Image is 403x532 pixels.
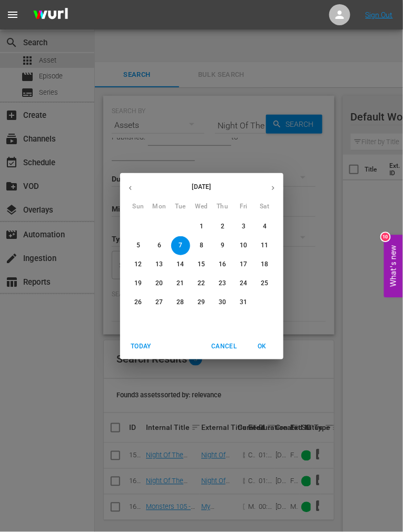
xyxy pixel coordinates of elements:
[192,255,211,274] button: 15
[255,274,274,293] button: 25
[213,293,232,312] button: 30
[25,3,76,27] img: ans4CAIJ8jUAAAAAAAAAAAAAAAAAAAAAAAAgQb4GAAAAAAAAAAAAAAAAAAAAAAAAJMjXAAAAAAAAAAAAAAAAAAAAAAAAgAT5G...
[141,182,263,192] p: [DATE]
[150,255,169,274] button: 13
[213,236,232,255] button: 9
[255,217,274,236] button: 4
[134,260,142,269] p: 12
[213,255,232,274] button: 16
[176,298,184,307] p: 28
[234,293,253,312] button: 31
[150,202,169,212] span: Mon
[6,8,19,21] span: menu
[198,298,205,307] p: 29
[192,236,211,255] button: 8
[136,241,140,250] p: 5
[384,235,403,297] button: Open Feedback Widget
[366,11,393,19] a: Sign Out
[250,341,275,352] span: OK
[221,241,224,250] p: 9
[124,338,158,355] button: Today
[234,274,253,293] button: 24
[171,255,190,274] button: 14
[213,217,232,236] button: 2
[155,279,163,288] p: 20
[179,241,182,250] p: 7
[198,260,205,269] p: 15
[155,260,163,269] p: 13
[155,298,163,307] p: 27
[192,293,211,312] button: 29
[171,202,190,212] span: Tue
[129,293,148,312] button: 26
[219,298,226,307] p: 30
[261,260,268,269] p: 18
[198,279,205,288] p: 22
[176,260,184,269] p: 14
[171,236,190,255] button: 7
[219,260,226,269] p: 16
[240,279,247,288] p: 24
[242,222,245,231] p: 3
[261,279,268,288] p: 25
[234,202,253,212] span: Fri
[192,202,211,212] span: Wed
[255,255,274,274] button: 18
[129,341,154,352] span: Today
[150,236,169,255] button: 6
[213,274,232,293] button: 23
[255,236,274,255] button: 11
[255,202,274,212] span: Sat
[211,341,237,352] span: Cancel
[240,241,247,250] p: 10
[234,255,253,274] button: 17
[134,279,142,288] p: 19
[245,338,279,355] button: OK
[240,298,247,307] p: 31
[150,274,169,293] button: 20
[171,274,190,293] button: 21
[207,338,241,355] button: Cancel
[200,222,203,231] p: 1
[150,293,169,312] button: 27
[234,236,253,255] button: 10
[129,255,148,274] button: 12
[240,260,247,269] p: 17
[171,293,190,312] button: 28
[158,241,161,250] p: 6
[263,222,267,231] p: 4
[219,279,226,288] p: 23
[221,222,224,231] p: 2
[192,274,211,293] button: 22
[234,217,253,236] button: 3
[129,236,148,255] button: 5
[134,298,142,307] p: 26
[213,202,232,212] span: Thu
[129,202,148,212] span: Sun
[176,279,184,288] p: 21
[200,241,203,250] p: 8
[381,233,390,241] div: 10
[261,241,268,250] p: 11
[129,274,148,293] button: 19
[192,217,211,236] button: 1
